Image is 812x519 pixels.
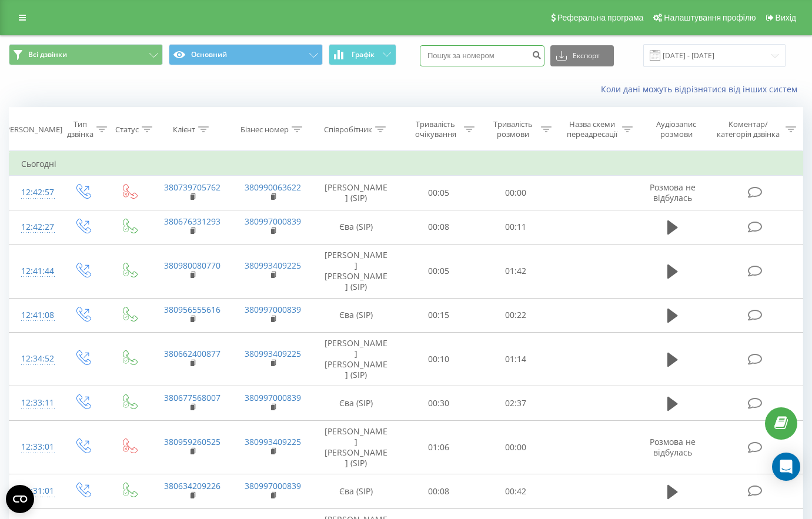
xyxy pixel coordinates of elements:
a: 380634209226 [164,480,220,491]
td: 00:15 [400,298,477,332]
a: 380990063622 [245,182,301,193]
a: 380997000839 [245,216,301,227]
button: Експорт [550,45,614,66]
td: 00:00 [477,176,554,210]
button: Open CMP widget [6,485,34,513]
div: Назва схеми переадресації [565,119,619,139]
span: Реферальна програма [557,13,644,22]
td: 00:05 [400,244,477,298]
a: 380993409225 [245,436,301,447]
td: Єва (SIP) [313,474,400,508]
div: 12:41:08 [21,304,47,327]
td: 00:30 [400,386,477,420]
div: Open Intercom Messenger [772,453,800,481]
td: 00:42 [477,474,554,508]
a: Коли дані можуть відрізнятися вiд інших систем [601,83,803,95]
a: 380993409225 [245,348,301,359]
td: 00:08 [400,474,477,508]
a: 380997000839 [245,392,301,403]
span: Розмова не відбулась [650,182,696,203]
span: Налаштування профілю [664,13,756,22]
div: Тривалість очікування [410,119,461,139]
div: Бізнес номер [240,125,289,135]
td: 00:10 [400,332,477,386]
span: Всі дзвінки [28,50,67,59]
td: 00:11 [477,210,554,244]
span: Розмова не відбулась [650,436,696,458]
td: [PERSON_NAME] [PERSON_NAME] (SIP) [313,244,400,298]
span: Графік [352,51,375,59]
td: [PERSON_NAME] [PERSON_NAME] (SIP) [313,420,400,474]
a: 380676331293 [164,216,220,227]
a: 380997000839 [245,304,301,315]
td: 00:22 [477,298,554,332]
a: 380997000839 [245,480,301,491]
td: 00:05 [400,176,477,210]
td: 01:06 [400,420,477,474]
td: Єва (SIP) [313,386,400,420]
div: Співробітник [324,125,372,135]
td: [PERSON_NAME] [PERSON_NAME] (SIP) [313,332,400,386]
td: 01:42 [477,244,554,298]
div: Тривалість розмови [488,119,539,139]
div: 12:33:11 [21,391,47,414]
a: 380677568007 [164,392,220,403]
td: 00:08 [400,210,477,244]
a: 380959260525 [164,436,220,447]
div: Коментар/категорія дзвінка [714,119,783,139]
button: Графік [329,44,396,65]
div: 12:34:52 [21,347,47,370]
div: 12:42:27 [21,216,47,239]
input: Пошук за номером [420,45,544,66]
div: 12:42:57 [21,181,47,204]
td: Єва (SIP) [313,210,400,244]
button: Основний [169,44,323,65]
div: Тип дзвінка [67,119,93,139]
td: 02:37 [477,386,554,420]
div: Статус [115,125,139,135]
a: 380993409225 [245,260,301,271]
td: [PERSON_NAME] (SIP) [313,176,400,210]
td: Сьогодні [9,152,803,176]
td: 00:00 [477,420,554,474]
a: 380739705762 [164,182,220,193]
button: Всі дзвінки [9,44,163,65]
a: 380980080770 [164,260,220,271]
a: 380956555616 [164,304,220,315]
span: Вихід [776,13,796,22]
div: Клієнт [173,125,195,135]
a: 380662400877 [164,348,220,359]
td: Єва (SIP) [313,298,400,332]
div: 12:33:01 [21,436,47,458]
div: 12:31:01 [21,480,47,503]
div: [PERSON_NAME] [3,125,62,135]
div: 12:41:44 [21,260,47,283]
div: Аудіозапис розмови [646,119,707,139]
td: 01:14 [477,332,554,386]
